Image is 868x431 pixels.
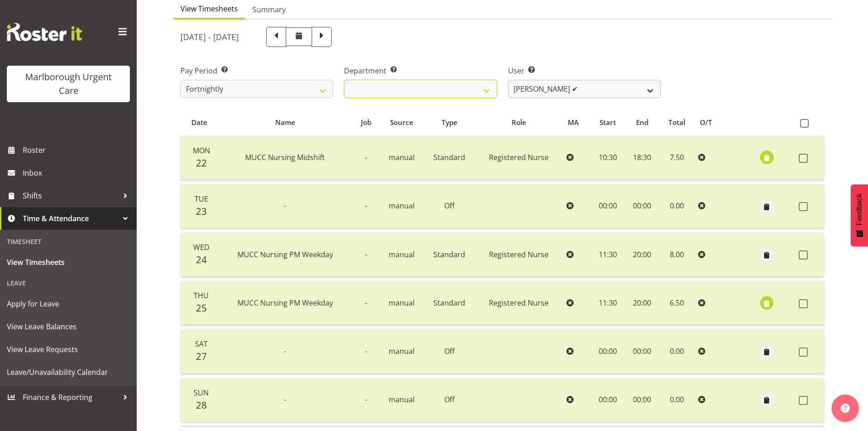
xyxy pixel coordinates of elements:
label: User [508,65,661,76]
td: Off [424,329,475,373]
span: - [365,298,367,308]
span: Summary [252,4,286,15]
td: 0.00 [659,329,694,373]
td: 0.00 [659,378,694,421]
span: MUCC Nursing PM Weekday [237,249,333,260]
td: 00:00 [591,184,626,228]
span: Sun [194,388,209,398]
span: Apply for Leave [7,297,130,311]
span: Registered Nurse [489,249,549,260]
td: 0.00 [659,184,694,228]
span: 27 [196,350,207,363]
span: Registered Nurse [489,298,549,308]
div: Timesheet [2,232,134,251]
td: 10:30 [591,136,626,180]
span: Start [600,117,616,128]
label: Pay Period [180,65,333,76]
span: manual [389,249,415,260]
td: 00:00 [626,329,659,373]
span: Shifts [23,189,118,203]
td: 7.50 [659,136,694,180]
td: 20:00 [626,233,659,276]
span: Source [390,117,413,128]
span: - [284,201,286,211]
span: Thu [194,291,209,301]
span: Date [191,117,207,128]
span: Tue [195,194,208,204]
span: Total [668,117,685,128]
span: 25 [196,301,207,314]
a: View Leave Balances [2,315,134,338]
span: Leave/Unavailability Calendar [7,365,130,379]
td: Standard [424,281,475,325]
img: Rosterit website logo [7,23,82,41]
span: View Timesheets [180,3,238,14]
span: View Leave Balances [7,320,130,333]
td: Off [424,184,475,228]
td: 00:00 [591,329,626,373]
label: Department [344,65,497,76]
span: Inbox [23,166,132,180]
span: 24 [196,253,207,266]
span: 22 [196,156,207,169]
span: - [365,152,367,162]
td: Off [424,378,475,421]
span: - [365,346,367,356]
span: End [636,117,648,128]
span: manual [389,201,415,211]
span: - [284,395,286,405]
span: Mon [193,145,210,156]
td: 18:30 [626,136,659,180]
span: Feedback [855,193,863,225]
span: manual [389,346,415,356]
span: MA [568,117,579,128]
span: O/T [700,117,712,128]
td: 00:00 [626,378,659,421]
span: manual [389,298,415,308]
span: Roster [23,143,132,157]
span: - [365,201,367,211]
td: 00:00 [591,378,626,421]
span: - [284,346,286,356]
span: - [365,249,367,260]
td: 11:30 [591,281,626,325]
span: Name [275,117,295,128]
span: View Timesheets [7,255,130,269]
span: Role [512,117,526,128]
td: 6.50 [659,281,694,325]
span: View Leave Requests [7,343,130,356]
td: 00:00 [626,184,659,228]
td: 8.00 [659,233,694,276]
span: Finance & Reporting [23,390,118,404]
span: Time & Attendance [23,212,118,225]
span: Job [361,117,371,128]
span: Registered Nurse [489,152,549,162]
h5: [DATE] - [DATE] [180,32,239,42]
span: Sat [195,339,208,349]
a: Leave/Unavailability Calendar [2,361,134,384]
span: - [365,395,367,405]
span: 23 [196,205,207,218]
a: View Timesheets [2,251,134,274]
div: Leave [2,274,134,292]
span: Type [442,117,457,128]
button: Feedback - Show survey [851,184,868,246]
span: MUCC Nursing Midshift [245,152,325,162]
span: manual [389,152,415,162]
td: 20:00 [626,281,659,325]
td: 11:30 [591,233,626,276]
td: Standard [424,233,475,276]
div: Marlborough Urgent Care [16,70,121,98]
span: Wed [193,242,210,252]
span: MUCC Nursing PM Weekday [237,298,333,308]
span: 28 [196,399,207,411]
img: help-xxl-2.png [841,404,850,413]
a: Apply for Leave [2,292,134,315]
a: View Leave Requests [2,338,134,361]
td: Standard [424,136,475,180]
span: manual [389,395,415,405]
